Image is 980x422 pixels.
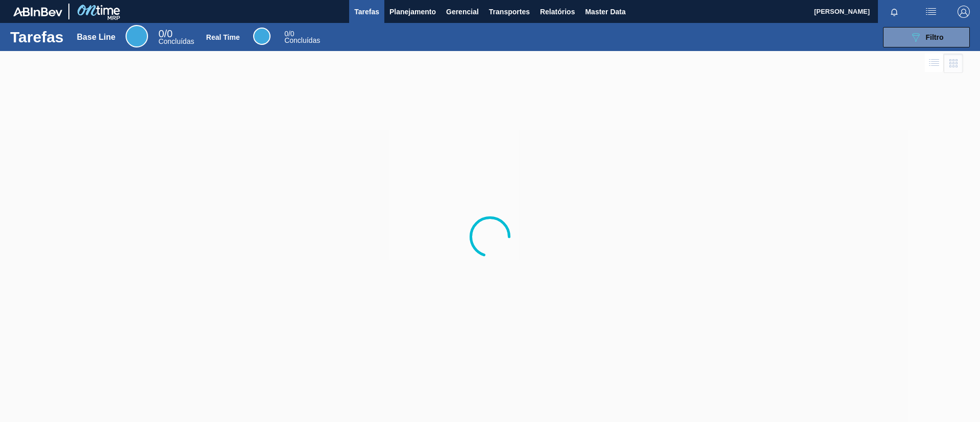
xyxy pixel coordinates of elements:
span: / 0 [158,28,173,39]
img: userActions [925,6,937,18]
div: Real Time [206,33,240,41]
span: Planejamento [389,6,436,18]
span: Tarefas [354,6,379,18]
button: Notificações [878,5,911,19]
div: Real Time [284,31,320,44]
span: Transportes [489,6,530,18]
span: Concluídas [284,36,320,44]
span: Concluídas [158,37,194,45]
div: Base Line [158,30,194,45]
div: Real Time [253,28,271,45]
span: 0 [158,28,164,39]
span: Master Data [585,6,625,18]
span: 0 [284,30,288,38]
span: Relatórios [540,6,575,18]
h1: Tarefas [10,31,64,43]
button: Filtro [883,27,970,47]
span: Filtro [926,33,944,41]
span: / 0 [284,30,294,38]
div: Base Line [126,25,148,47]
span: Gerencial [446,6,479,18]
img: TNhmsLtSVTkK8tSr43FrP2fwEKptu5GPRR3wAAAABJRU5ErkJggg== [13,7,62,16]
div: Base Line [77,33,116,42]
img: Logout [958,6,970,18]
